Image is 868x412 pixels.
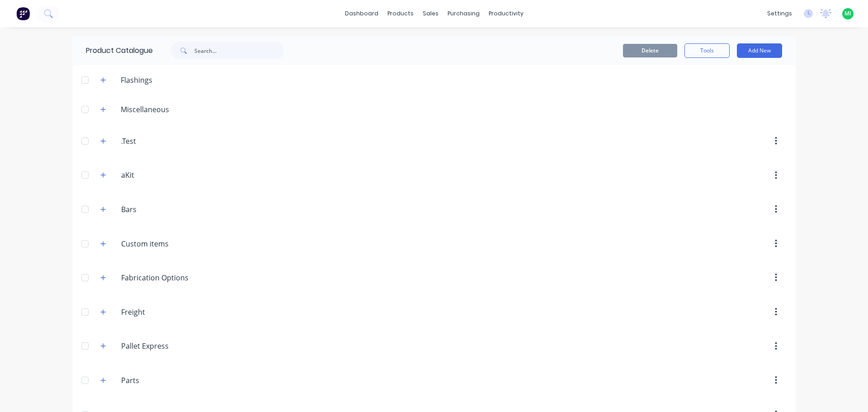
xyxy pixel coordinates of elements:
[16,7,30,20] img: Factory
[121,375,228,386] input: Enter category name
[737,43,782,58] button: Add New
[763,7,797,20] div: settings
[72,36,153,65] div: Product Catalogue
[194,42,284,60] input: Search...
[383,7,418,20] div: products
[484,7,528,20] div: productivity
[121,307,228,317] input: Enter category name
[121,136,228,147] input: Enter category name
[113,75,160,85] div: Flashings
[121,204,228,215] input: Enter category name
[121,272,228,283] input: Enter category name
[121,170,228,180] input: Enter category name
[684,43,730,58] button: Tools
[844,9,851,18] span: MI
[121,238,228,249] input: Enter category name
[121,341,228,351] input: Enter category name
[340,7,383,20] a: dashboard
[113,104,176,115] div: Miscellaneous
[623,44,677,57] button: Delete
[443,7,484,20] div: purchasing
[418,7,443,20] div: sales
